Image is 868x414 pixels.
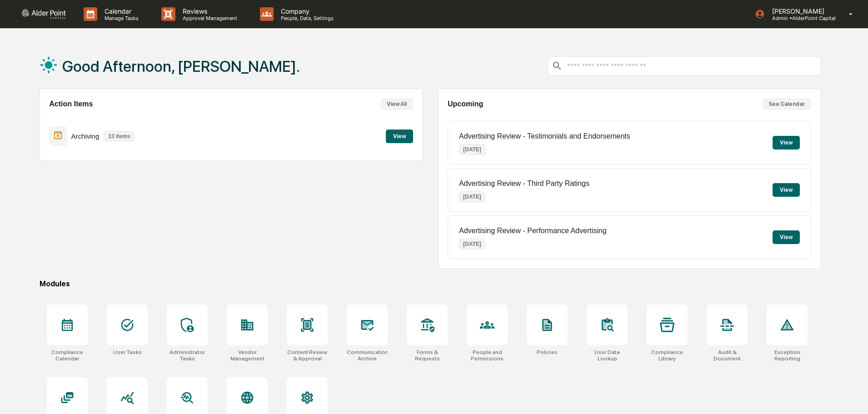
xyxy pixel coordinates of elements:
img: logo [22,9,65,19]
div: Administrator Tasks [167,349,208,362]
div: Audit & Document Logs [707,349,748,362]
div: Communications Archive [347,349,388,362]
p: [PERSON_NAME] [765,7,836,15]
button: View [386,130,413,143]
p: 13 items [104,131,135,141]
button: View All [380,98,413,110]
button: View [773,183,800,197]
p: People, Data, Settings [274,15,338,21]
p: Reviews [175,7,242,15]
h2: Action Items [49,100,93,108]
button: View [773,136,800,150]
div: Vendor Management [227,349,268,362]
div: User Data Lookup [587,349,628,362]
p: Advertising Review - Third Party Ratings [459,180,589,188]
p: Advertising Review - Testimonials and Endorsements [459,132,630,140]
p: Admin • AlderPoint Capital [765,15,836,21]
p: [DATE] [459,239,485,249]
div: Forms & Requests [407,349,448,362]
p: Manage Tasks [97,15,143,21]
div: Modules [40,279,821,288]
h1: Good Afternoon, [PERSON_NAME]. [62,57,300,75]
div: Compliance Library [647,349,688,362]
button: See Calendar [762,98,811,110]
p: Company [274,7,338,15]
a: View [386,131,413,140]
p: Advertising Review - Performance Advertising [459,227,607,235]
iframe: Open customer support [839,384,863,409]
div: Policies [537,349,558,355]
p: Approval Management [175,15,242,21]
p: [DATE] [459,191,485,202]
p: [DATE] [459,144,485,155]
p: Archiving [71,132,100,140]
button: View [773,230,800,244]
div: Content Review & Approval [287,349,328,362]
div: User Tasks [113,349,142,355]
h2: Upcoming [448,100,483,108]
div: Exception Reporting [767,349,808,362]
div: Compliance Calendar [47,349,88,362]
div: People and Permissions [467,349,508,362]
p: Calendar [97,7,143,15]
